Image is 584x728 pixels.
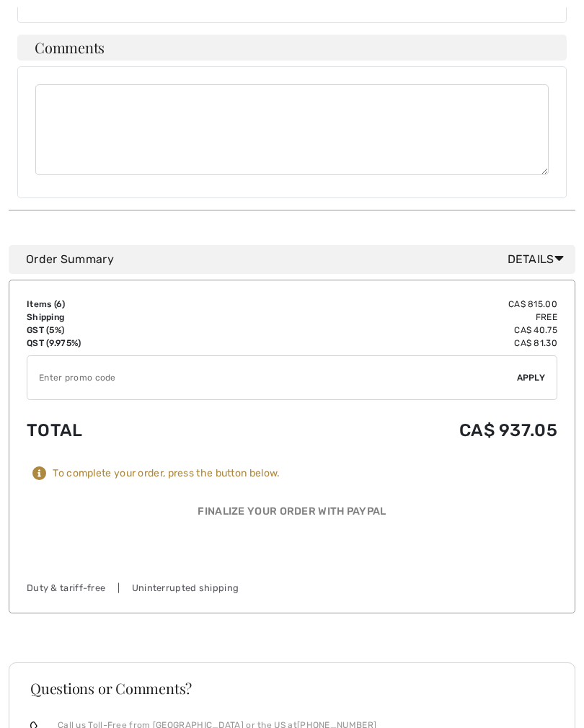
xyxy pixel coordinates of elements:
h4: Comments [17,35,567,61]
td: Items ( ) [27,298,219,311]
textarea: Comments [35,84,549,175]
span: Details [508,251,570,268]
div: Duty & tariff-free | Uninterrupted shipping [27,581,557,595]
span: 6 [56,299,62,309]
td: CA$ 815.00 [219,298,557,311]
td: GST (5%) [27,324,219,337]
td: CA$ 81.30 [219,337,557,350]
iframe: PayPal-paypal [27,525,557,564]
td: Shipping [27,311,219,324]
div: Order Summary [26,251,570,268]
input: Promo code [27,356,517,399]
td: CA$ 40.75 [219,324,557,337]
td: QST (9.975%) [27,337,219,350]
span: Apply [517,371,546,384]
td: Total [27,406,219,455]
h3: Questions or Comments? [30,681,554,696]
td: CA$ 937.05 [219,406,557,455]
div: To complete your order, press the button below. [53,467,280,480]
div: Finalize Your Order with PayPal [27,504,557,525]
td: Free [219,311,557,324]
